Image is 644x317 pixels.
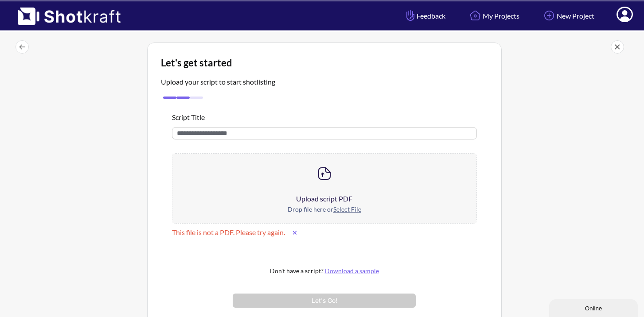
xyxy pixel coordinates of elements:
img: Add Icon [542,8,557,23]
div: Script Title [172,112,477,123]
button: Let's Go! [233,294,415,308]
img: Hand Icon [404,8,417,23]
u: Select File [333,205,361,213]
a: New Project [535,4,601,27]
span: Feedback [404,11,445,21]
img: Close Icon [611,40,624,54]
p: Don't have a script? [174,266,475,276]
div: Let's get started [161,56,488,70]
iframe: chat widget [549,298,640,317]
a: Download a sample [325,267,379,274]
div: Upload script PDF [172,193,476,204]
div: Drop file here or [172,204,476,223]
p: Upload your script to start shotlisting [161,77,275,87]
p: This file is not a PDF. Please try again. [172,226,305,240]
img: Upload Icon [316,165,333,182]
a: My Projects [461,4,526,27]
img: LeftArrow Icon [16,40,29,54]
img: Home Icon [468,8,483,23]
